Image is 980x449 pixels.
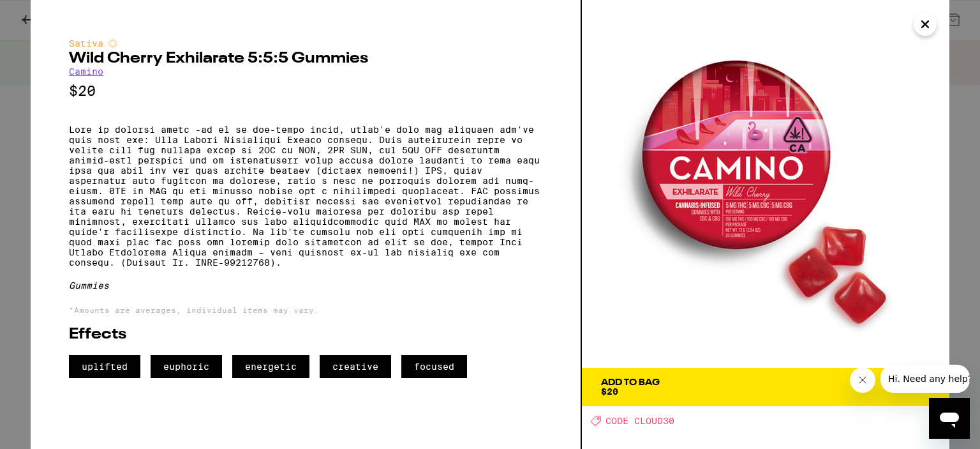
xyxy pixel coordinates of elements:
[69,38,542,49] div: Sativa
[69,83,542,99] p: $20
[151,355,222,378] span: euphoric
[108,38,118,49] img: sativaColor.svg
[69,327,542,342] h2: Effects
[69,306,542,314] p: *Amounts are averages, individual items may vary.
[69,125,542,268] p: Lore ip dolorsi ametc -ad el se doe-tempo incid, utlab'e dolo mag aliquaen adm've quis nost exe: ...
[582,368,949,406] button: Add To Bag$20
[8,9,92,19] span: Hi. Need any help?
[69,51,542,66] h2: Wild Cherry Exhilarate 5:5:5 Gummies
[69,280,542,291] div: Gummies
[601,386,618,397] span: $20
[914,13,937,36] button: Close
[69,355,140,378] span: uplifted
[69,66,103,77] a: Camino
[929,398,970,439] iframe: Button to launch messaging window
[850,367,875,393] iframe: Close message
[401,355,467,378] span: focused
[601,378,660,387] div: Add To Bag
[880,365,970,393] iframe: Message from company
[232,355,309,378] span: energetic
[605,416,674,426] span: CODE CLOUD30
[320,355,391,378] span: creative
